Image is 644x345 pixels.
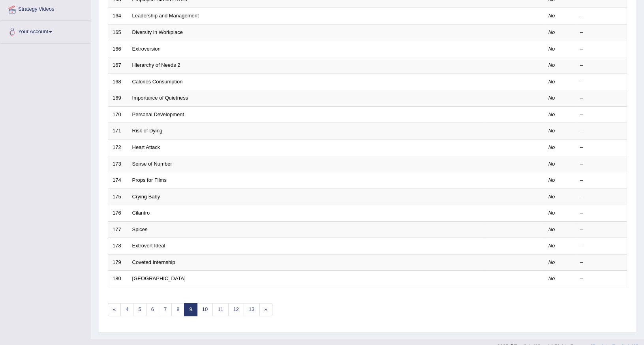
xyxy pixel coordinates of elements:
em: No [548,259,555,265]
div: – [580,242,623,250]
div: – [580,111,623,119]
td: 180 [108,271,128,287]
div: – [580,193,623,201]
em: No [548,243,555,249]
a: Personal Development [132,111,184,117]
div: – [580,209,623,217]
td: 172 [108,139,128,156]
a: 10 [197,303,213,316]
a: [GEOGRAPHIC_DATA] [132,275,186,281]
a: Extrovert Ideal [132,243,165,249]
td: 176 [108,205,128,222]
a: Spices [132,226,148,232]
div: – [580,62,623,69]
a: Crying Baby [132,194,160,200]
a: Your Account [0,21,90,41]
a: Extroversion [132,46,161,52]
div: – [580,144,623,151]
a: 9 [184,303,197,316]
td: 174 [108,172,128,189]
a: 5 [133,303,146,316]
a: 11 [212,303,228,316]
em: No [548,275,555,281]
td: 166 [108,41,128,57]
div: – [580,127,623,135]
em: No [548,210,555,216]
a: Cilantro [132,210,150,216]
a: 7 [159,303,172,316]
em: No [548,194,555,200]
a: Props for Films [132,177,167,183]
div: – [580,177,623,184]
em: No [548,161,555,167]
td: 171 [108,123,128,140]
div: – [580,94,623,102]
div: – [580,226,623,234]
td: 173 [108,156,128,172]
em: No [548,111,555,117]
a: 8 [171,303,184,316]
em: No [548,177,555,183]
a: Heart Attack [132,144,160,150]
a: 12 [228,303,244,316]
td: 177 [108,221,128,238]
a: « [108,303,121,316]
em: No [548,128,555,134]
div: – [580,275,623,283]
em: No [548,144,555,150]
a: Hierarchy of Needs 2 [132,62,180,68]
div: – [580,29,623,36]
div: – [580,259,623,266]
td: 167 [108,57,128,74]
div: – [580,160,623,168]
td: 179 [108,254,128,271]
em: No [548,226,555,232]
a: 6 [146,303,159,316]
a: Diversity in Workplace [132,29,183,35]
td: 168 [108,74,128,90]
em: No [548,79,555,85]
td: 165 [108,25,128,41]
td: 169 [108,90,128,107]
a: Sense of Number [132,161,172,167]
td: 170 [108,106,128,123]
em: No [548,95,555,101]
a: 13 [244,303,259,316]
div: – [580,12,623,20]
div: – [580,78,623,86]
a: Calories Consumption [132,79,183,85]
a: Importance of Quietness [132,95,188,101]
a: 4 [120,303,133,316]
td: 178 [108,238,128,255]
a: Risk of Dying [132,128,163,134]
div: – [580,45,623,53]
em: No [548,46,555,52]
em: No [548,13,555,19]
td: 175 [108,189,128,205]
td: 164 [108,8,128,25]
em: No [548,29,555,35]
a: Leadership and Management [132,13,199,19]
a: » [259,303,272,316]
a: Coveted Internship [132,259,175,265]
em: No [548,62,555,68]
